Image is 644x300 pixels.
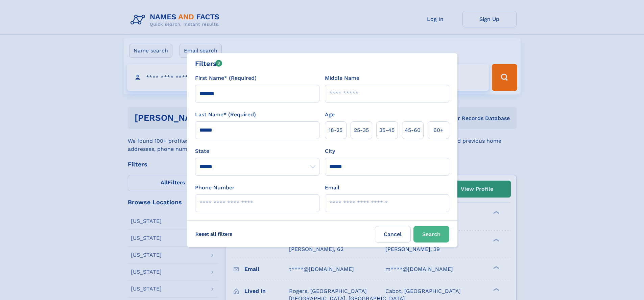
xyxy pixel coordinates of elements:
label: Email [325,184,339,192]
button: Search [413,226,449,243]
label: Last Name* (Required) [195,111,256,119]
span: 60+ [433,126,444,134]
label: Cancel [375,226,411,243]
label: Age [325,111,335,119]
span: 35‑45 [379,126,395,134]
label: Reset all filters [191,226,237,242]
label: Phone Number [195,184,235,192]
label: State [195,147,319,155]
span: 45‑60 [405,126,421,134]
span: 18‑25 [329,126,342,134]
div: Filters [195,59,222,69]
label: Middle Name [325,74,359,82]
label: City [325,147,335,155]
label: First Name* (Required) [195,74,257,82]
span: 25‑35 [354,126,369,134]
